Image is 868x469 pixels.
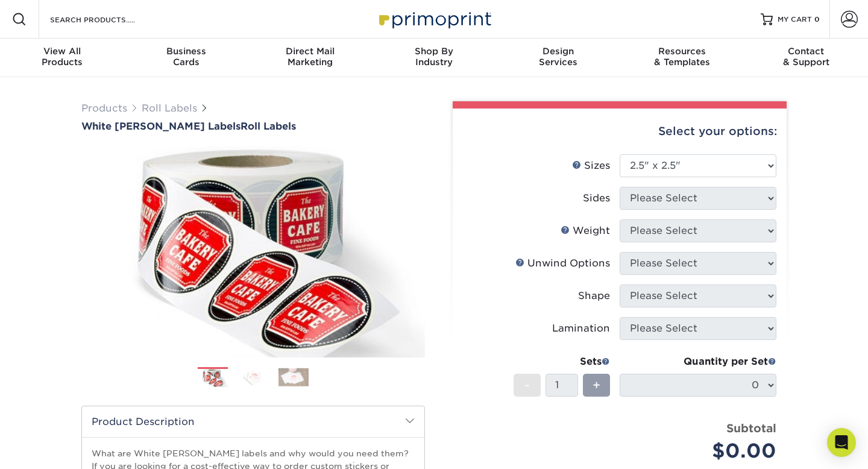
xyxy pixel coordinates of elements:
a: Direct MailMarketing [248,39,372,77]
span: Direct Mail [248,46,372,57]
div: Quantity per Set [620,354,776,369]
img: Roll Labels 03 [278,368,309,386]
span: Business [124,46,248,57]
div: Cards [124,46,248,68]
img: Roll Labels 01 [198,368,228,389]
iframe: Google Customer Reviews [3,432,102,465]
span: MY CART [778,14,812,25]
h2: Product Description [82,406,424,437]
div: Sets [514,354,610,369]
a: Roll Labels [142,102,197,114]
span: Design [496,46,620,57]
a: Shop ByIndustry [372,39,496,77]
div: Shape [578,289,610,303]
div: Weight [561,224,610,238]
input: SEARCH PRODUCTS..... [49,12,166,27]
div: & Templates [620,46,744,68]
span: White [PERSON_NAME] Labels [81,121,241,132]
div: Sides [583,191,610,206]
span: - [524,376,530,394]
a: White [PERSON_NAME] LabelsRoll Labels [81,121,425,132]
a: Products [81,102,127,114]
span: Contact [744,46,868,57]
img: Roll Labels 02 [238,368,268,386]
div: Sizes [572,159,610,173]
a: BusinessCards [124,39,248,77]
div: & Support [744,46,868,68]
div: Lamination [552,321,610,336]
div: Open Intercom Messenger [827,428,856,457]
div: Marketing [248,46,372,68]
div: Services [496,46,620,68]
img: Primoprint [374,6,494,32]
strong: Subtotal [726,421,776,435]
span: 0 [814,15,820,24]
img: White BOPP Labels 01 [81,133,425,371]
a: Resources& Templates [620,39,744,77]
span: + [593,376,600,394]
span: Shop By [372,46,496,57]
div: Select your options: [462,109,777,154]
h1: Roll Labels [81,121,425,132]
div: $0.00 [629,436,776,465]
span: Resources [620,46,744,57]
div: Industry [372,46,496,68]
div: Unwind Options [515,256,610,271]
a: DesignServices [496,39,620,77]
a: Contact& Support [744,39,868,77]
